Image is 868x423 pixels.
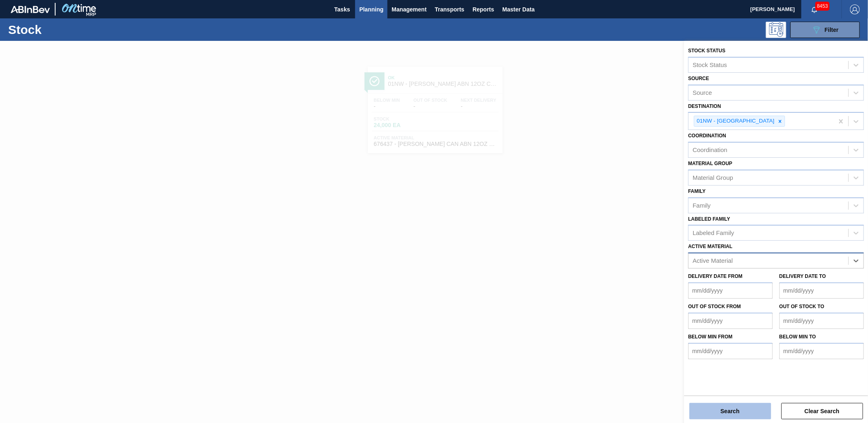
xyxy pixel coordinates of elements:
div: Coordination [693,147,727,154]
label: Delivery Date to [779,273,826,279]
div: Family [693,202,711,209]
span: Transports [435,4,464,14]
input: mm/dd/yyyy [688,313,773,329]
div: Programming: no user selected [766,22,786,38]
input: mm/dd/yyyy [688,282,773,299]
label: Material Group [688,161,732,166]
span: Management [391,4,427,14]
label: Source [688,76,709,81]
label: Below Min to [779,334,816,340]
button: Filter [790,22,860,38]
span: Filter [825,27,839,33]
div: Active Material [693,257,733,264]
div: Source [693,89,712,96]
span: Reports [472,4,494,14]
label: Delivery Date from [688,273,743,279]
div: 01NW - [GEOGRAPHIC_DATA] [694,116,776,126]
label: Family [688,188,706,194]
div: Labeled Family [693,230,734,237]
label: Labeled Family [688,216,730,222]
span: 8453 [815,2,830,11]
label: Out of Stock from [688,304,741,309]
div: Material Group [693,174,733,181]
label: Coordination [688,133,726,139]
label: Stock Status [688,48,725,54]
input: mm/dd/yyyy [688,343,773,359]
button: Notifications [801,4,828,15]
label: Below Min from [688,334,733,340]
span: Planning [359,4,383,14]
label: Destination [688,103,721,109]
h1: Stock [8,25,132,34]
span: Tasks [333,4,351,14]
input: mm/dd/yyyy [779,313,864,329]
input: mm/dd/yyyy [779,282,864,299]
img: Logout [850,4,860,14]
div: Stock Status [693,61,727,68]
img: TNhmsLtSVTkK8tSr43FrP2fwEKptu5GPRR3wAAAABJRU5ErkJggg== [11,6,50,13]
label: Active Material [688,244,732,249]
label: Out of Stock to [779,304,824,309]
input: mm/dd/yyyy [779,343,864,359]
span: Master Data [502,4,535,14]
